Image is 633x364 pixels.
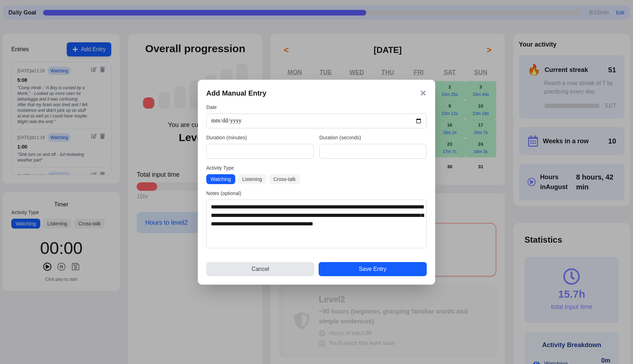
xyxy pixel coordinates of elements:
label: Duration (seconds) [319,134,427,141]
button: Save Entry [319,262,427,276]
button: Listening [238,174,266,184]
button: Cancel [206,262,314,276]
button: Cross-talk [269,174,300,184]
label: Date [206,104,427,111]
label: Duration (minutes) [206,134,314,141]
button: Watching [206,174,235,184]
label: Activity Type [206,164,427,171]
h3: Add Manual Entry [206,88,266,98]
label: Notes (optional) [206,190,427,197]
